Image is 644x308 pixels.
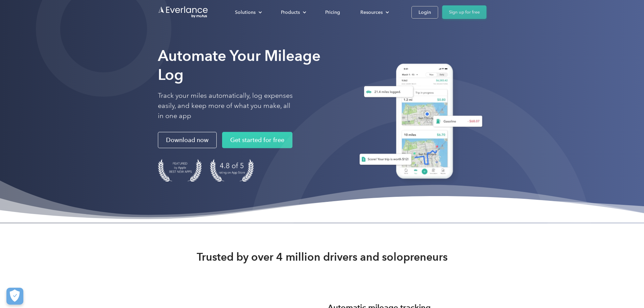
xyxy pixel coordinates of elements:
div: Resources [360,8,383,17]
a: Get started for free [222,132,292,148]
div: Solutions [235,8,256,17]
a: Go to homepage [158,6,209,19]
div: Pricing [325,8,340,17]
div: Products [274,6,312,18]
a: Pricing [318,6,347,18]
img: Everlance, mileage tracker app, expense tracking app [351,58,486,187]
a: Login [411,6,438,19]
div: Login [419,8,431,17]
p: Track your miles automatically, log expenses easily, and keep more of what you make, all in one app [158,91,293,121]
img: Badge for Featured by Apple Best New Apps [158,159,202,182]
div: Products [281,8,300,17]
div: Resources [354,6,395,18]
img: 4.9 out of 5 stars on the app store [210,159,254,182]
strong: Automate Your Mileage Log [158,47,320,84]
strong: Trusted by over 4 million drivers and solopreneurs [197,250,448,264]
a: Sign up for free [442,5,486,19]
div: Solutions [228,6,267,18]
a: Download now [158,132,217,148]
button: Cookies Settings [6,288,23,305]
